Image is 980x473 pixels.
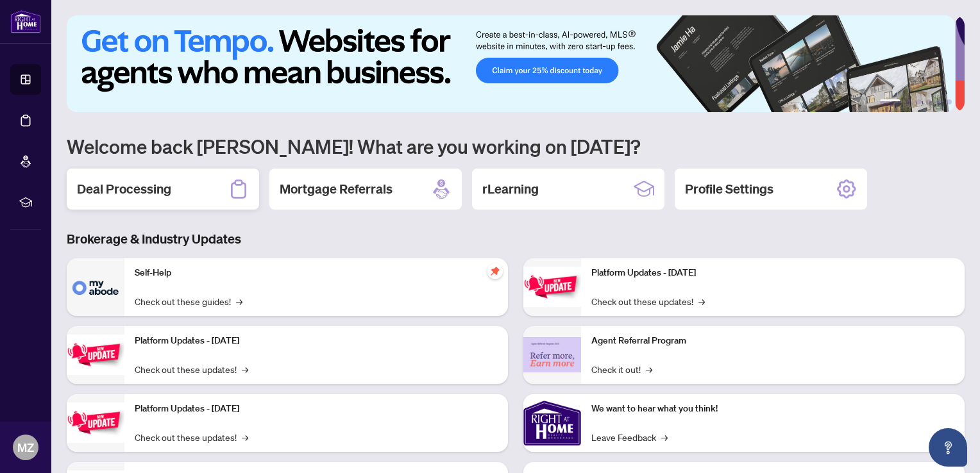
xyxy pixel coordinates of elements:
span: pushpin [487,263,503,279]
img: Self-Help [67,258,124,316]
span: → [242,430,248,444]
p: Platform Updates - [DATE] [135,402,498,416]
a: Check out these guides!→ [135,294,242,308]
span: → [646,362,652,376]
img: logo [10,10,41,33]
h3: Brokerage & Industry Updates [67,230,965,248]
img: Platform Updates - June 23, 2025 [523,267,581,307]
a: Check out these updates!→ [591,294,705,308]
a: Check out these updates!→ [135,362,248,376]
img: We want to hear what you think! [523,394,581,452]
button: Open asap [929,428,967,467]
button: 5 [936,99,942,104]
a: Check out these updates!→ [135,430,248,444]
button: 2 [906,99,911,104]
h2: Profile Settings [685,180,773,198]
button: 3 [916,99,921,104]
h1: Welcome back [PERSON_NAME]! What are you working on [DATE]? [67,134,965,158]
span: MZ [17,438,34,456]
img: Slide 0 [67,15,955,112]
h2: rLearning [482,180,539,198]
h2: Deal Processing [77,180,171,198]
p: Agent Referral Program [591,334,954,348]
p: Self-Help [135,266,498,280]
button: 1 [880,99,900,104]
a: Leave Feedback→ [591,430,668,444]
img: Agent Referral Program [523,337,581,372]
span: → [661,430,668,444]
img: Platform Updates - September 16, 2025 [67,335,124,375]
a: Check it out!→ [591,362,652,376]
button: 4 [926,99,931,104]
button: 6 [947,99,952,104]
p: We want to hear what you think! [591,402,954,416]
span: → [698,294,705,308]
h2: Mortgage Referrals [280,180,393,198]
span: → [236,294,242,308]
p: Platform Updates - [DATE] [135,334,498,348]
p: Platform Updates - [DATE] [591,266,954,280]
span: → [242,362,248,376]
img: Platform Updates - July 21, 2025 [67,402,124,443]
